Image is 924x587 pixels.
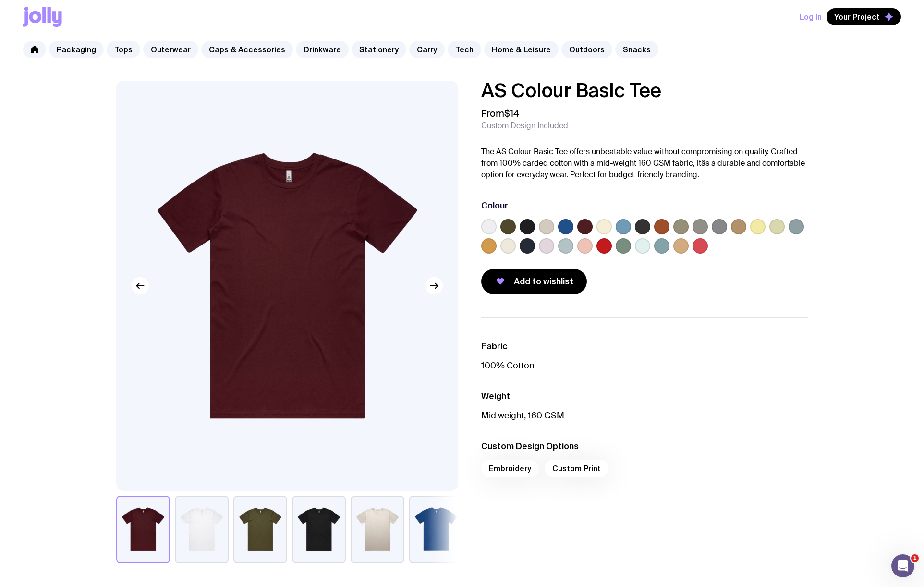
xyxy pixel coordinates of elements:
span: Custom Design Included [481,121,568,131]
span: Add to wishlist [514,276,573,287]
span: $14 [504,107,519,120]
h3: Colour [481,200,508,211]
a: Snacks [615,41,658,58]
span: 1 [911,554,919,562]
a: Carry [409,41,445,58]
a: Drinkware [296,41,349,58]
a: Tech [448,41,481,58]
h3: Custom Design Options [481,440,808,452]
a: Outerwear [143,41,198,58]
h1: AS Colour Basic Tee [481,81,808,100]
a: Packaging [49,41,104,58]
span: From [481,108,519,119]
p: Mid weight, 160 GSM [481,410,808,421]
a: Tops [107,41,140,58]
a: Stationery [352,41,406,58]
p: 100% Cotton [481,360,808,371]
button: Log In [800,8,822,25]
a: Home & Leisure [484,41,559,58]
a: Caps & Accessories [201,41,293,58]
iframe: Intercom live chat [891,554,914,577]
h3: Weight [481,391,808,402]
button: Add to wishlist [481,269,587,294]
a: Outdoors [561,41,612,58]
span: Your Project [834,12,880,22]
p: The AS Colour Basic Tee offers unbeatable value without compromising on quality. Crafted from 100... [481,146,808,181]
button: Your Project [827,8,901,25]
h3: Fabric [481,341,808,352]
